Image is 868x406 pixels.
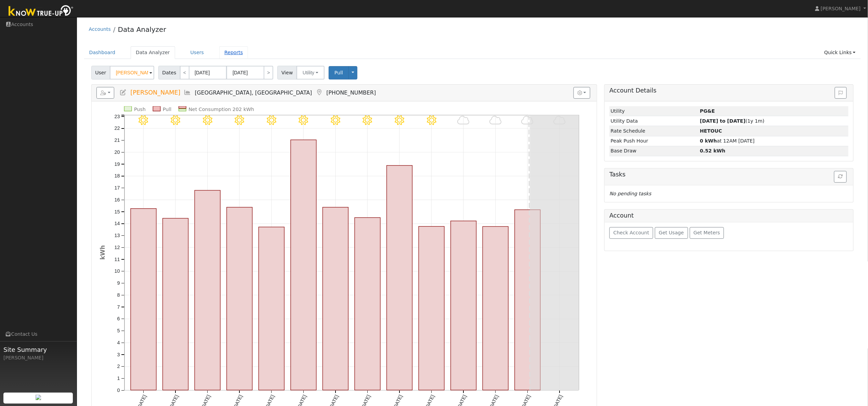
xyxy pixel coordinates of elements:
[267,115,276,125] i: 8/10 - Clear
[609,146,699,156] td: Base Draw
[117,316,120,322] text: 6
[522,115,534,125] i: 8/18 - Cloudy
[609,87,849,94] h5: Account Details
[171,115,180,125] i: 8/07 - Clear
[89,26,111,32] a: Accounts
[130,89,180,96] span: [PERSON_NAME]
[3,345,73,354] span: Site Summary
[609,116,699,126] td: Utility Data
[188,107,254,112] text: Net Consumption 202 kWh
[819,46,861,59] a: Quick Links
[114,233,120,238] text: 13
[451,221,476,390] rect: onclick=""
[264,66,273,79] a: >
[131,46,175,59] a: Data Analyzer
[219,46,248,59] a: Reports
[114,149,120,155] text: 20
[457,115,470,125] i: 8/16 - Cloudy
[419,226,444,390] rect: onclick=""
[114,114,120,119] text: 23
[427,115,436,125] i: 8/15 - Clear
[119,89,127,96] a: Edit User (35688)
[821,6,861,11] span: [PERSON_NAME]
[315,89,323,96] a: Map
[834,171,847,183] button: Refresh
[117,340,120,345] text: 4
[655,227,688,239] button: Get Usage
[185,46,209,59] a: Users
[489,115,502,125] i: 8/17 - Cloudy
[659,230,684,235] span: Get Usage
[259,227,284,390] rect: onclick=""
[699,136,849,146] td: at 12AM [DATE]
[609,212,634,219] h5: Account
[227,207,252,390] rect: onclick=""
[363,115,372,125] i: 8/13 - Clear
[326,89,376,96] span: [PHONE_NUMBER]
[180,66,189,79] a: <
[84,46,121,59] a: Dashboard
[355,218,380,390] rect: onclick=""
[114,221,120,226] text: 14
[334,70,343,75] span: Pull
[5,4,77,19] img: Know True-Up
[114,173,120,179] text: 18
[131,209,156,390] rect: onclick=""
[114,185,120,191] text: 17
[700,118,765,124] span: (1y 1m)
[117,387,120,393] text: 0
[203,115,212,125] i: 8/08 - Clear
[299,115,308,125] i: 8/11 - Clear
[291,140,316,391] rect: onclick=""
[323,207,348,390] rect: onclick=""
[609,171,849,178] h5: Tasks
[114,269,120,274] text: 10
[609,136,699,146] td: Peak Push Hour
[117,364,120,369] text: 2
[609,106,699,116] td: Utility
[700,118,746,124] strong: [DATE] to [DATE]
[515,210,540,391] rect: onclick=""
[329,66,349,79] button: Pull
[297,66,325,79] button: Utility
[331,115,340,125] i: 8/12 - Clear
[483,227,509,391] rect: onclick=""
[134,107,146,112] text: Push
[277,66,297,79] span: View
[195,89,312,96] span: [GEOGRAPHIC_DATA], [GEOGRAPHIC_DATA]
[184,89,192,96] a: Multi-Series Graph
[117,352,120,357] text: 3
[114,245,120,250] text: 12
[114,126,120,131] text: 22
[195,190,220,390] rect: onclick=""
[158,66,180,79] span: Dates
[614,230,649,235] span: Check Account
[114,209,120,214] text: 15
[36,395,41,400] img: retrieve
[387,165,412,390] rect: onclick=""
[395,115,404,125] i: 8/14 - Clear
[235,115,244,125] i: 8/09 - Clear
[700,128,722,134] strong: Y
[110,66,154,79] input: Select a User
[694,230,720,235] span: Get Meters
[835,87,847,99] button: Issue History
[114,257,120,262] text: 11
[117,328,120,334] text: 5
[99,245,106,260] text: kWh
[700,108,715,114] strong: ID: 17200947, authorized: 08/20/25
[114,197,120,202] text: 16
[609,227,653,239] button: Check Account
[117,292,120,298] text: 8
[117,304,120,310] text: 7
[139,115,148,125] i: 8/06 - Clear
[163,219,188,391] rect: onclick=""
[700,138,717,144] strong: 0 kWh
[609,126,699,136] td: Rate Schedule
[118,25,166,34] a: Data Analyzer
[114,161,120,167] text: 19
[114,138,120,143] text: 21
[91,66,110,79] span: User
[117,281,120,286] text: 9
[3,354,73,361] div: [PERSON_NAME]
